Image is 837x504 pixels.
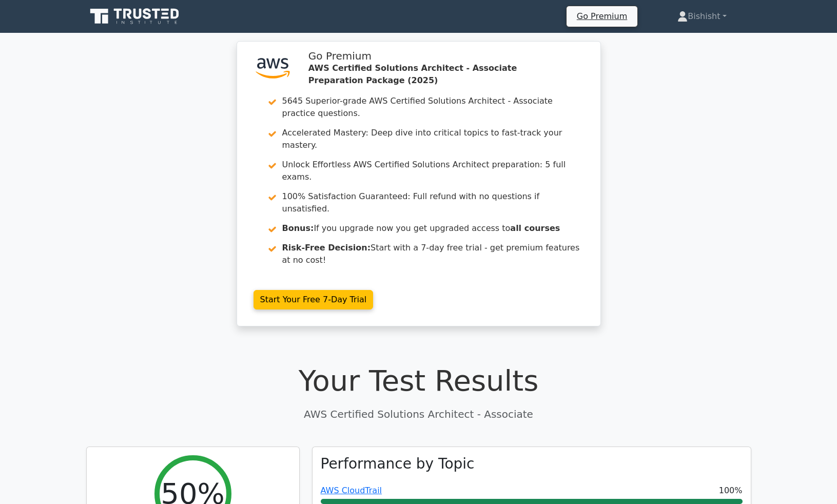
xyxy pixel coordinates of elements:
[719,484,743,497] span: 100%
[653,6,751,27] a: Bishisht
[321,486,382,495] a: AWS CloudTrail
[86,363,751,398] h1: Your Test Results
[86,406,751,422] p: AWS Certified Solutions Architect - Associate
[321,455,475,473] h3: Performance by Topic
[571,9,633,23] a: Go Premium
[254,290,374,309] a: Start Your Free 7-Day Trial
